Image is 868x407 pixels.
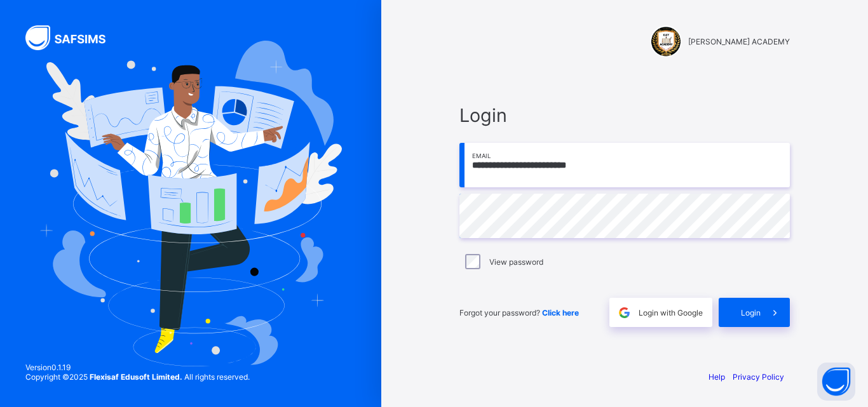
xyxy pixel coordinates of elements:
[542,308,579,317] a: Click here
[741,308,761,317] span: Login
[617,305,632,320] img: google.396cfc9801f0270233282035f929180a.svg
[25,363,250,372] span: Version 0.1.19
[39,41,342,366] img: Hero Image
[25,25,121,50] img: SAFSIMS Logo
[639,308,703,317] span: Login with Google
[25,372,250,382] span: Copyright © 2025 All rights reserved.
[688,37,790,46] span: [PERSON_NAME] ACADEMY
[709,372,725,382] a: Help
[459,308,579,317] span: Forgot your password?
[459,104,790,126] span: Login
[489,257,543,267] label: View password
[733,372,784,382] a: Privacy Policy
[90,372,182,382] strong: Flexisaf Edusoft Limited.
[817,363,855,401] button: Open asap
